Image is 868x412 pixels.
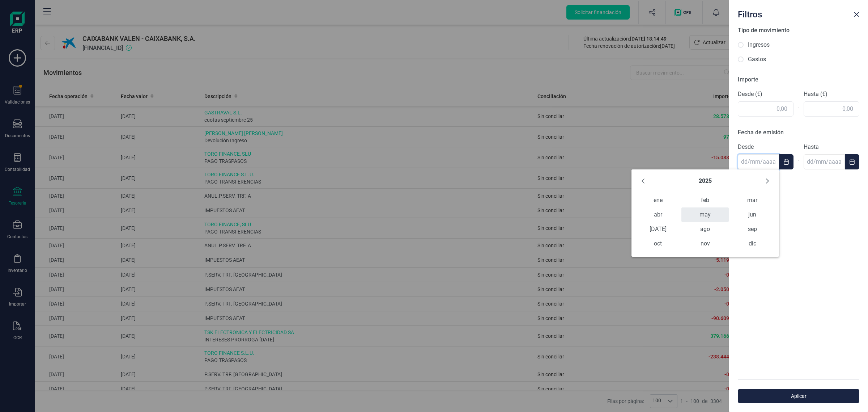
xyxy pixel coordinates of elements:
button: Next Year [762,175,773,187]
button: Choose Date [779,154,793,169]
label: Desde (€) [738,90,793,98]
div: Filtros [735,6,851,20]
span: mar [729,193,776,207]
span: nov [681,236,728,251]
span: oct [634,236,681,251]
input: 0,00 [804,101,859,117]
span: jun [729,207,776,222]
input: dd/mm/aaaa [738,154,779,169]
span: ene [634,193,681,207]
span: ago [681,222,728,236]
label: Ingresos [748,41,770,49]
label: Hasta (€) [804,90,859,98]
div: - [793,152,804,169]
input: 0,00 [738,101,793,117]
span: Tipo de movimiento [738,27,790,34]
span: [DATE] [634,222,681,236]
span: sep [729,222,776,236]
label: Gastos [748,55,766,64]
button: Aplicar [738,389,859,403]
span: Fecha de emisión [738,129,784,136]
span: dic [729,236,776,251]
button: Choose Year [699,175,712,187]
label: Hasta [804,143,859,151]
label: Desde [738,143,793,151]
div: Choose Date [631,169,779,257]
span: may [681,207,728,222]
span: abr [634,207,681,222]
span: Importe [738,76,758,83]
span: Aplicar [746,392,851,400]
button: Close [851,9,862,20]
input: dd/mm/aaaa [804,154,845,169]
div: - [793,99,804,117]
button: Previous Year [637,175,649,187]
span: feb [681,193,728,207]
button: Choose Date [845,154,859,169]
